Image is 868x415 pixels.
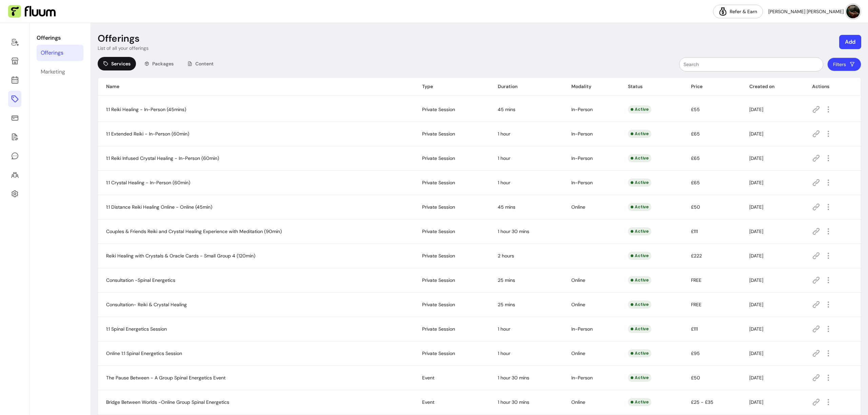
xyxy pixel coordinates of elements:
span: FREE [691,277,702,283]
span: Consultation- Reiki & Crystal Healing [106,302,187,308]
span: [DATE] [749,350,763,356]
span: 45 mins [498,106,515,112]
a: Calendar [8,72,21,88]
span: Private Session [422,106,455,112]
span: Private Session [422,204,455,210]
span: In-Person [571,375,593,381]
span: Private Session [422,180,455,186]
a: Settings [8,186,21,202]
button: Add [839,35,861,49]
div: Active [628,300,651,309]
div: Active [628,276,651,284]
th: Status [620,78,683,96]
span: [DATE] [749,106,763,112]
div: Active [628,374,651,382]
span: Private Session [422,350,455,356]
span: 1:1 Extended Reiki - In-Person (60min) [106,131,189,137]
th: Actions [804,78,861,96]
span: 1:1 Reiki Healing - In-Person (45mins) [106,106,186,112]
span: £65 [691,131,700,137]
span: 1 hour 30 mins [498,228,529,234]
div: Active [628,349,651,357]
span: £111 [691,228,698,234]
span: £222 [691,253,702,259]
img: avatar [846,5,860,18]
span: Packages [152,60,174,67]
div: Marketing [41,68,65,76]
span: FREE [691,302,702,308]
span: Private Session [422,277,455,283]
span: Couples & Friends Reiki and Crystal Healing Experience with Meditation (90min) [106,228,282,234]
th: Type [414,78,490,96]
span: [DATE] [749,131,763,137]
span: Reiki Healing with Crystals & Oracle Cards - Small Group 4 (120min) [106,253,255,259]
div: Active [628,105,651,113]
span: [DATE] [749,155,763,161]
a: Clients [8,167,21,183]
span: In-Person [571,180,593,186]
span: 1 hour 30 mins [498,399,529,405]
span: Private Session [422,155,455,161]
a: Refer & Earn [713,5,763,18]
span: Online 1:1 Spinal Energetics Session [106,350,182,356]
a: My Messages [8,148,21,164]
span: In-Person [571,155,593,161]
span: £111 [691,326,698,332]
span: £25 - £35 [691,399,713,405]
button: Filters [827,58,861,71]
span: [DATE] [749,180,763,186]
span: £50 [691,375,700,381]
span: 1 hour [498,180,510,186]
a: Offerings [37,45,83,61]
a: Forms [8,129,21,145]
th: Modality [563,78,619,96]
div: Active [628,398,651,406]
span: Online [571,277,585,283]
button: avatar[PERSON_NAME] [PERSON_NAME] [768,5,860,18]
a: Storefront [8,53,21,69]
div: Active [628,179,651,187]
span: Online [571,204,585,210]
span: [DATE] [749,326,763,332]
span: £95 [691,350,700,356]
span: Bridge Between Worlds -Online Group Spinal Energetics [106,399,229,405]
span: 1:1 Spinal Energetics Session [106,326,167,332]
a: Marketing [37,64,83,80]
img: Fluum Logo [8,5,56,18]
div: Active [628,325,651,333]
p: Offerings [37,34,83,42]
span: Event [422,399,434,405]
span: Private Session [422,131,455,137]
span: In-Person [571,106,593,112]
div: Active [628,227,651,235]
div: Active [628,130,651,138]
span: 1 hour [498,350,510,356]
span: [DATE] [749,302,763,308]
a: Home [8,34,21,50]
th: Created on [741,78,804,96]
p: List of all your offerings [98,45,149,51]
span: Private Session [422,302,455,308]
span: Private Session [422,326,455,332]
span: 1:1 Reiki Infused Crystal Healing - In-Person (60min) [106,155,219,161]
span: 1 hour 30 mins [498,375,529,381]
span: 1 hour [498,131,510,137]
span: 45 mins [498,204,515,210]
span: Private Session [422,253,455,259]
span: [DATE] [749,399,763,405]
span: 1 hour [498,155,510,161]
span: Event [422,375,434,381]
span: [DATE] [749,277,763,283]
span: In-Person [571,326,593,332]
span: The Pause Between - A Group Spinal Energetics Event [106,375,225,381]
span: Private Session [422,228,455,234]
span: Consultation -Spinal Energetics [106,277,175,283]
div: Active [628,203,651,211]
span: 25 mins [498,302,515,308]
span: [DATE] [749,253,763,259]
span: £65 [691,155,700,161]
span: [DATE] [749,228,763,234]
span: [DATE] [749,204,763,210]
a: Offerings [8,91,21,107]
input: Search [684,61,819,68]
